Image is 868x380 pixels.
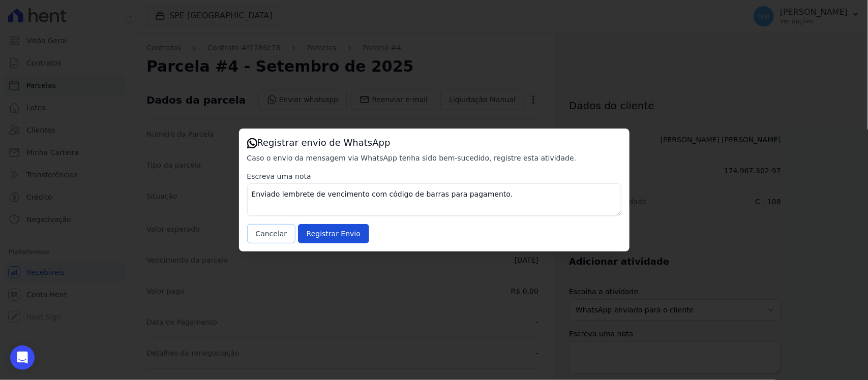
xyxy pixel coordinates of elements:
[247,137,621,149] h3: Registrar envio de WhatsApp
[247,183,621,216] textarea: Enviado lembrete de vencimento com código de barras para pagamento.
[247,171,621,181] label: Escreva uma nota
[10,345,35,370] div: Open Intercom Messenger
[298,224,369,243] input: Registrar Envio
[247,224,296,243] button: Cancelar
[247,153,621,163] p: Caso o envio da mensagem via WhatsApp tenha sido bem-sucedido, registre esta atividade.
